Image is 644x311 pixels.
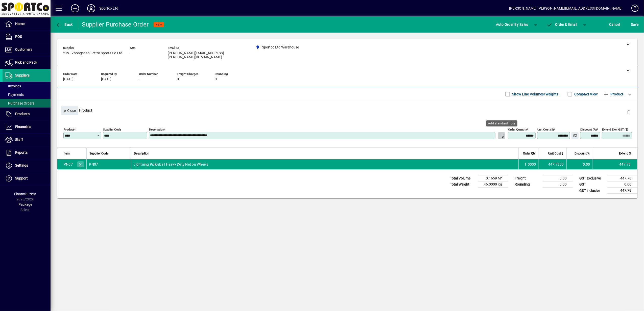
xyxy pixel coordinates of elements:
span: Order & Email [546,22,577,27]
button: Order & Email [544,20,580,29]
app-page-header-button: Delete [623,110,635,114]
td: PN07 [86,159,131,169]
button: Product [601,90,626,99]
mat-label: Description [149,128,164,131]
a: Settings [3,159,51,172]
button: Add [67,4,83,13]
span: Products [15,112,30,116]
span: Cancel [609,20,621,29]
td: 0.1659 M³ [478,175,508,182]
span: 219 - Zhongshan Lettro Sports Co Ltd [63,51,122,55]
button: Save [630,20,640,29]
a: Pick and Pack [3,56,51,69]
span: Extend $ [619,151,631,156]
span: Reports [15,150,28,154]
span: Close [63,107,76,115]
mat-label: Order Quantity [508,128,527,131]
a: Products [3,108,51,120]
span: Description [134,151,150,156]
span: [DATE] [101,77,111,81]
span: Item [64,151,70,156]
span: Pick and Pack [15,60,37,64]
app-page-header-button: Back [51,20,78,29]
td: 46.0000 Kg [478,182,508,188]
span: Support [15,176,28,180]
span: - [139,77,140,81]
td: 0.00 [542,175,573,182]
span: Purchase Orders [5,101,34,105]
a: Customers [3,43,51,56]
span: Home [15,22,25,26]
label: Compact View [574,92,598,97]
span: Order Qty [523,151,536,156]
span: ave [631,20,639,29]
span: Staff [15,138,23,142]
span: [DATE] [63,77,74,81]
td: Freight [512,175,542,182]
span: Invoices [5,84,21,88]
td: 1.0000 [518,159,539,169]
span: NEW [156,23,162,26]
button: Close [61,106,78,115]
span: POS [15,35,22,39]
td: 447.78 [607,175,637,182]
a: Home [3,18,51,30]
span: Suppliers [15,73,30,77]
button: Delete [623,106,635,118]
button: Back [55,20,74,29]
a: Financials [3,121,51,133]
span: Auto Order By Sales [496,20,528,29]
div: Sportco Ltd [99,4,118,12]
button: Auto Order By Sales [493,20,531,29]
span: Financials [15,125,31,129]
label: Show Line Volumes/Weights [511,92,559,97]
td: Total Weight [447,182,478,188]
a: Knowledge Base [628,1,638,17]
span: Discount % [575,151,590,156]
span: Product [603,90,624,98]
mat-label: Extend excl GST ($) [602,128,628,131]
a: Staff [3,134,51,146]
a: POS [3,31,51,43]
span: 0 [215,77,217,81]
span: [PERSON_NAME][EMAIL_ADDRESS][PERSON_NAME][DOMAIN_NAME] [168,51,244,59]
mat-label: Supplier Code [103,128,121,131]
button: Change Price Levels [571,132,579,139]
td: GST inclusive [577,188,607,194]
span: Supplier Code [90,151,109,156]
button: Cancel [608,20,622,29]
span: Customers [15,47,32,51]
td: Total Volume [447,175,478,182]
button: Profile [83,4,99,13]
div: Supplier Purchase Order [82,20,149,29]
span: - [130,51,131,55]
span: Payments [5,93,24,97]
span: Back [56,22,73,27]
div: PN07 [64,162,73,167]
td: Rounding [512,182,542,188]
td: GST exclusive [577,175,607,182]
span: S [631,22,633,27]
td: GST [577,182,607,188]
td: 0.00 [607,182,637,188]
a: Payments [3,90,51,99]
span: 0 [177,77,179,81]
mat-label: Discount (%) [580,128,597,131]
span: Financial Year [14,192,36,196]
mat-label: Unit Cost ($) [537,128,554,131]
div: Add standard note [486,120,517,126]
span: Package [18,202,32,206]
div: Product [57,101,637,119]
a: Support [3,172,51,185]
td: 0.00 [566,159,593,169]
a: Reports [3,146,51,159]
div: [PERSON_NAME] [PERSON_NAME][EMAIL_ADDRESS][DOMAIN_NAME] [509,4,623,12]
a: Purchase Orders [3,99,51,108]
span: Settings [15,163,28,167]
app-page-header-button: Close [60,108,79,113]
td: 447.78 [593,159,637,169]
span: Lightning Pickleball Heavy Duty Net on Wheels [134,162,208,167]
span: Unit Cost $ [548,151,563,156]
td: 0.00 [542,182,573,188]
td: 447.78 [607,188,637,194]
